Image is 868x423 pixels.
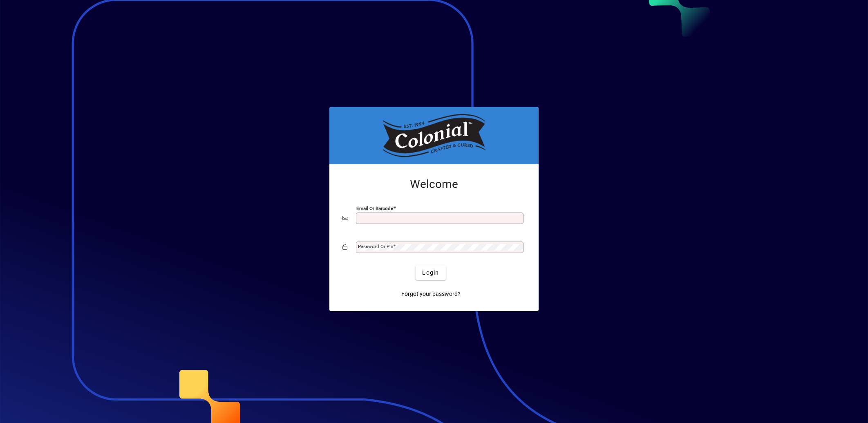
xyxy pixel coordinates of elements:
button: Login [416,265,445,280]
a: Forgot your password? [398,286,464,301]
span: Forgot your password? [401,290,461,298]
span: Login [422,269,439,277]
mat-label: Password or Pin [358,244,393,249]
h2: Welcome [342,177,526,191]
mat-label: Email or Barcode [356,206,393,211]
